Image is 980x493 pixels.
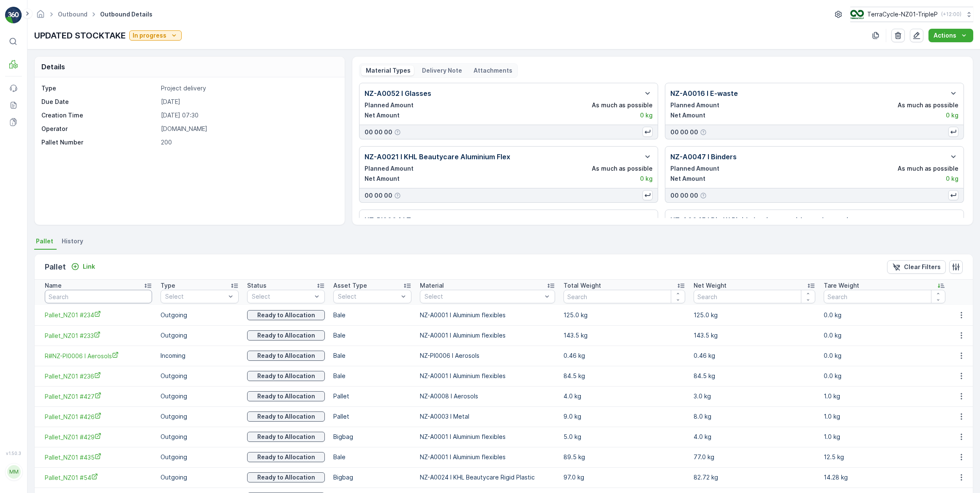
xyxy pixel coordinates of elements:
p: Net Amount [365,111,400,120]
p: 0 kg [640,111,653,120]
p: Outgoing [161,331,239,340]
p: 143.5 kg [563,331,685,340]
p: As much as possible [592,101,653,109]
p: Type [41,84,158,93]
a: Pallet_NZ01 #234 [45,311,152,319]
p: 143.5 kg [694,331,815,340]
p: Ready to Allocation [257,311,315,319]
p: NZ-A0047 I Binders [670,152,737,162]
img: logo [5,7,22,24]
a: Pallet_NZ01 #427 [45,392,152,401]
p: Select [425,292,542,301]
p: NZ-A0001 I Aluminium flexibles [420,331,555,340]
p: Outgoing [161,433,239,441]
p: 12.5 kg [824,453,945,461]
p: NZ-A0024 I KHL Beautycare Rigid Plastic [420,473,555,482]
p: Bale [333,331,411,340]
span: Pallet [36,237,53,245]
button: Ready to Allocation [247,411,325,422]
p: 77.0 kg [694,453,815,461]
button: Ready to Allocation [247,310,325,320]
p: NZ-A0001 I Aluminium flexibles [420,453,555,461]
p: Ready to Allocation [257,433,315,441]
p: 4.0 kg [694,433,815,441]
p: Material [420,281,444,290]
p: Ready to Allocation [257,392,315,400]
p: 0.46 kg [563,351,685,360]
a: R#NZ-PI0006 I Aerosols [45,351,152,360]
p: As much as possible [898,164,958,173]
button: TerraCycle-NZ01-TripleP(+12:00) [850,7,973,22]
button: MM [5,458,22,486]
p: ( +12:00 ) [941,11,961,18]
p: Pallet [45,261,66,273]
input: Search [45,290,152,303]
a: Outbound [58,11,87,18]
a: Pallet_NZ01 #236 [45,372,152,381]
p: Creation Time [41,111,158,120]
button: Ready to Allocation [247,391,325,401]
p: 5.0 kg [563,433,685,441]
p: 1.0 kg [824,433,945,441]
p: 97.0 kg [563,473,685,482]
button: Ready to Allocation [247,351,325,361]
input: Search [694,290,815,303]
p: 125.0 kg [563,311,685,319]
p: Pallet [333,412,411,421]
span: v 1.50.3 [5,451,22,456]
p: Delivery Note [421,66,462,75]
p: Bale [333,453,411,461]
a: Pallet_NZ01 #426 [45,412,152,421]
p: 0.46 kg [694,351,815,360]
p: Net Amount [365,174,400,183]
p: Material Types [365,66,411,75]
p: Link [83,262,95,271]
p: Ready to Allocation [257,351,315,360]
p: 82.72 kg [694,473,815,482]
p: 3.0 kg [694,392,815,400]
p: Bigbag [333,433,411,441]
button: Clear Filters [887,260,946,274]
p: Outgoing [161,473,239,482]
p: Planned Amount [670,164,719,173]
p: 9.0 kg [563,412,685,421]
img: TC_7kpGtVS.png [850,10,864,19]
p: NZ-A0052 I Glasses [365,88,431,98]
p: NZ-A0021 I KHL Beautycare Aluminium Flex [365,152,510,162]
p: Clear Filters [904,263,941,271]
p: 00 00 00 [365,128,392,136]
p: 0 kg [640,174,653,183]
p: 1.0 kg [824,392,945,400]
p: 84.5 kg [694,372,815,380]
p: Total Weight [563,281,601,290]
p: TerraCycle-NZ01-TripleP [867,10,938,19]
p: Select [252,292,312,301]
p: Ready to Allocation [257,453,315,461]
a: Pallet_NZ01 #429 [45,433,152,441]
button: Ready to Allocation [247,472,325,482]
p: Project delivery [161,84,335,93]
span: Outbound Details [98,10,154,19]
p: Actions [934,31,956,40]
button: Link [68,261,98,272]
p: 0 kg [946,174,958,183]
p: 89.5 kg [563,453,685,461]
p: Asset Type [333,281,367,290]
p: Bale [333,372,411,380]
input: Search [824,290,945,303]
p: NZ-A0003 I Metal [420,412,555,421]
div: MM [7,465,21,479]
p: 0.0 kg [824,311,945,319]
p: Select [338,292,398,301]
button: Ready to Allocation [247,330,325,340]
p: Due Date [41,98,158,106]
p: [DOMAIN_NAME] [161,125,335,133]
p: 0.0 kg [824,351,945,360]
a: Pallet_NZ01 #54 [45,473,152,482]
p: NZ-A0001 I Aluminium flexibles [420,433,555,441]
p: NZ-A0001 I Aluminium flexibles [420,372,555,380]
